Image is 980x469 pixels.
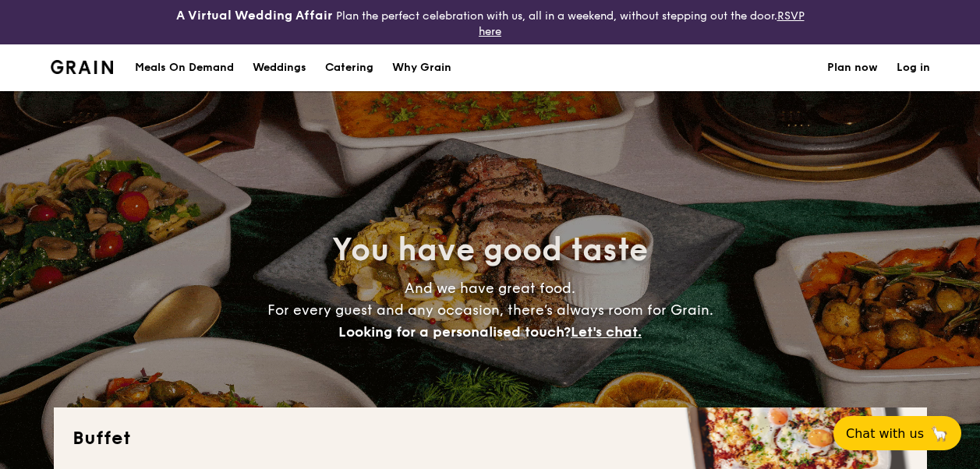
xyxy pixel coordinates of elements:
span: Chat with us [846,426,924,441]
h2: Buffet [73,426,908,451]
a: Meals On Demand [126,44,243,91]
h1: Catering [325,44,373,91]
a: Logotype [51,60,114,74]
div: Meals On Demand [135,44,234,91]
img: Grain [51,60,114,74]
span: Let's chat. [571,323,642,340]
a: Plan now [827,44,878,91]
div: Why Grain [392,44,451,91]
a: Why Grain [383,44,461,91]
a: Log in [897,44,930,91]
a: Catering [316,44,383,91]
div: Weddings [253,44,306,91]
h4: A Virtual Wedding Affair [176,6,333,25]
div: Plan the perfect celebration with us, all in a weekend, without stepping out the door. [164,6,817,38]
button: Chat with us🦙 [833,416,961,450]
a: Weddings [243,44,316,91]
span: 🦙 [930,425,949,443]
